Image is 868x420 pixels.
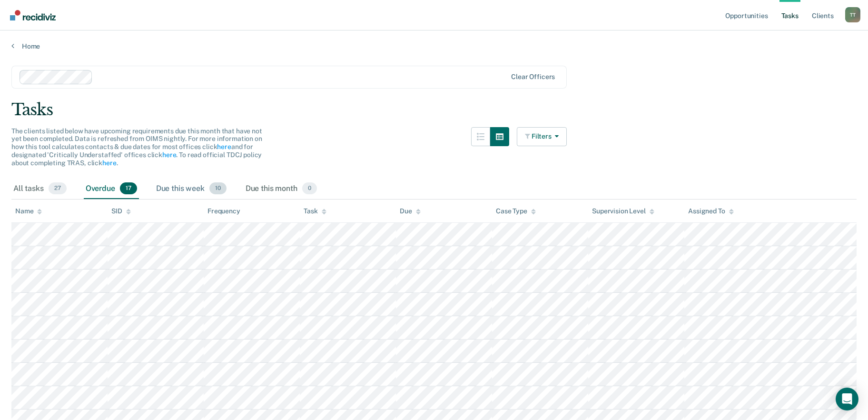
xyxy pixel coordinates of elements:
[154,179,228,200] div: Due this week10
[845,7,860,22] button: Profile dropdown button
[111,207,131,215] div: SID
[511,73,555,81] div: Clear officers
[162,151,176,159] a: here
[302,182,317,195] span: 0
[15,207,42,215] div: Name
[102,159,116,167] a: here
[496,207,536,215] div: Case Type
[517,127,567,146] button: Filters
[400,207,421,215] div: Due
[84,179,139,200] div: Overdue17
[217,143,231,150] a: here
[11,179,69,200] div: All tasks27
[244,179,319,200] div: Due this month0
[304,207,326,215] div: Task
[209,182,227,195] span: 10
[120,182,137,195] span: 17
[836,388,858,410] div: Open Intercom Messenger
[11,127,262,167] span: The clients listed below have upcoming requirements due this month that have not yet been complet...
[688,207,733,215] div: Assigned To
[10,10,56,20] img: Recidiviz
[11,100,857,120] div: Tasks
[592,207,654,215] div: Supervision Level
[11,42,857,50] a: Home
[207,207,240,215] div: Frequency
[845,7,860,22] div: T T
[49,182,67,195] span: 27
